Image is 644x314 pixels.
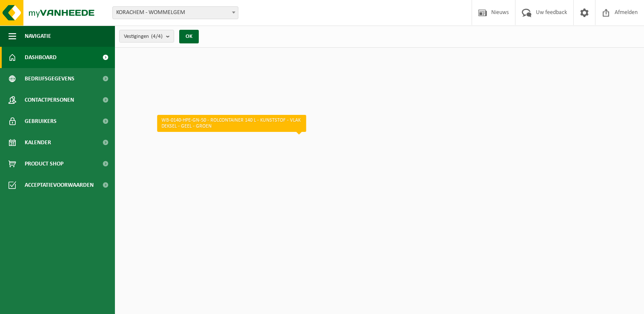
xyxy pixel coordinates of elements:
button: Vestigingen(4/4) [119,30,174,43]
span: Navigatie [25,26,51,47]
span: Bedrijfsgegevens [25,68,74,89]
span: Kalender [25,132,51,153]
span: Contactpersonen [25,89,74,111]
span: KORACHEM - WOMMELGEM [112,6,238,19]
span: Gebruikers [25,111,57,132]
button: OK [179,30,199,43]
span: KORACHEM - WOMMELGEM [113,7,238,19]
span: Product Shop [25,153,63,174]
span: Vestigingen [124,30,163,43]
span: Dashboard [25,47,57,68]
count: (4/4) [151,34,163,39]
span: Acceptatievoorwaarden [25,174,94,196]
